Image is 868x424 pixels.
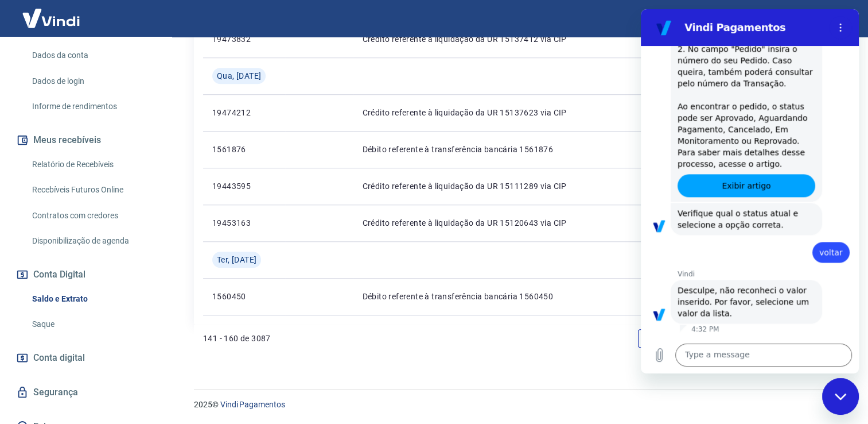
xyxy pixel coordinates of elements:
span: Qua, [DATE] [217,70,261,82]
p: 19453163 [212,217,276,229]
p: 19473832 [212,33,276,45]
img: Vindi [14,1,88,36]
p: Crédito referente à liquidação da UR 15137412 via CIP [362,33,657,45]
button: Upload file [7,334,30,357]
a: Dados de login [28,70,158,93]
button: Sair [813,8,854,29]
span: Ter, [DATE] [217,254,256,265]
button: Meus recebíveis [14,128,158,153]
span: Desculpe, não reconheci o valor inserido. Por favor, selecione um valor da lista. [37,276,171,309]
span: Exibir artigo [81,169,130,183]
a: Disponibilização de agenda [28,229,158,253]
p: 4:32 PM [50,315,78,325]
button: Conta Digital [14,262,158,287]
p: 19474212 [212,107,276,118]
ul: Pagination [633,325,831,352]
a: Recebíveis Futuros Online [28,178,158,202]
iframe: Messaging window [641,9,859,373]
p: 1561876 [212,144,276,155]
a: Vindi Pagamentos [220,400,285,409]
p: 141 - 160 de 3087 [203,333,271,344]
p: Crédito referente à liquidação da UR 15120643 via CIP [362,217,657,229]
iframe: Button to launch messaging window, conversation in progress [822,378,859,415]
p: Débito referente à transferência bancária 1560450 [362,291,657,302]
a: Contratos com credores [28,204,158,228]
a: Segurança [14,380,158,405]
a: Informe de rendimentos [28,95,158,118]
p: Débito referente à transferência bancária 1561876 [362,144,657,155]
span: Conta digital [33,350,85,366]
a: Exibir artigo [37,165,174,188]
a: Saque [28,313,158,336]
a: Conta digital [14,345,158,371]
a: Saldo e Extrato [28,287,158,311]
p: Crédito referente à liquidação da UR 15137623 via CIP [362,107,657,118]
span: voltar [178,238,202,248]
p: Crédito referente à liquidação da UR 15111289 via CIP [362,180,657,192]
p: 19443595 [212,180,276,192]
p: 2025 © [194,399,840,411]
span: Verifique qual o status atual e selecione a opção correta. [37,199,159,220]
p: Vindi [37,260,218,269]
a: Dados da conta [28,44,158,67]
a: Previous page [638,329,656,348]
a: Relatório de Recebíveis [28,153,158,176]
p: 1560450 [212,291,276,302]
